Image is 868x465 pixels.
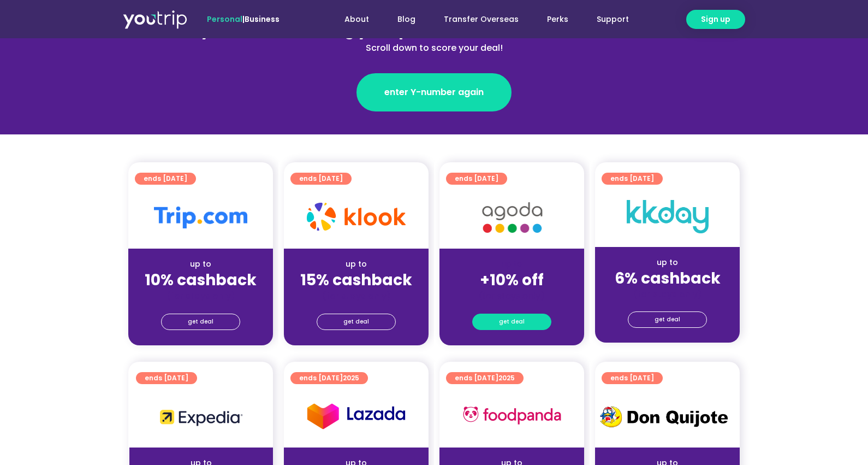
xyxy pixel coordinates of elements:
div: (for stays only) [293,290,420,302]
a: Blog [383,9,430,30]
span: 2025 [498,373,515,382]
div: Scroll down to score your deal! [197,42,671,55]
a: get deal [472,314,551,330]
a: ends [DATE]2025 [290,372,368,384]
span: Sign up [701,14,730,25]
a: ends [DATE] [135,173,196,185]
a: get deal [161,314,240,330]
a: ends [DATE] [446,173,507,185]
span: get deal [499,314,525,329]
span: get deal [655,312,680,327]
span: ends [DATE] [144,173,187,185]
a: ends [DATE] [290,173,352,185]
strong: 10% cashback [145,269,257,291]
a: Business [245,14,280,25]
a: get deal [628,311,707,328]
div: up to [604,257,731,268]
span: up to [502,258,522,269]
span: | [207,14,280,25]
span: ends [DATE] [145,372,188,384]
span: get deal [343,314,369,329]
span: get deal [188,314,213,329]
strong: 15% cashback [300,269,412,291]
a: ends [DATE] [602,372,663,384]
span: ends [DATE] [299,372,359,384]
div: up to [293,258,420,270]
nav: Menu [309,9,643,30]
a: About [330,9,383,30]
div: up to [137,258,264,270]
span: enter Y-number again [384,86,484,99]
a: ends [DATE]2025 [446,372,524,384]
span: ends [DATE] [610,173,654,185]
span: ends [DATE] [455,173,498,185]
strong: 6% cashback [615,268,721,289]
span: ends [DATE] [610,372,654,384]
a: Support [582,9,643,30]
div: (for stays only) [448,290,575,302]
div: (for stays only) [137,290,264,302]
a: Sign up [686,10,745,29]
span: ends [DATE] [299,173,343,185]
a: Perks [533,9,582,30]
span: 2025 [343,373,359,382]
span: ends [DATE] [455,372,515,384]
a: enter Y-number again [356,73,512,111]
a: ends [DATE] [602,173,663,185]
a: get deal [317,314,396,330]
strong: +10% off [480,269,544,291]
a: ends [DATE] [136,372,197,384]
div: (for stays only) [604,289,731,300]
span: Personal [207,14,242,25]
a: Transfer Overseas [430,9,533,30]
